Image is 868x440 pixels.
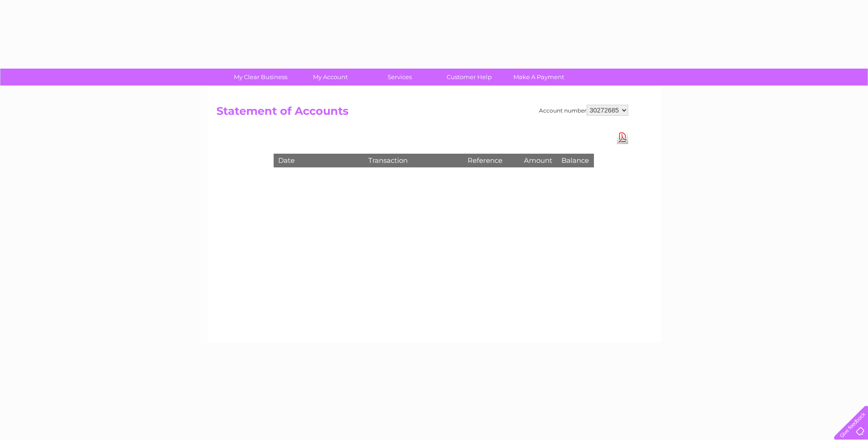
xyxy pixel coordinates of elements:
th: Transaction [364,154,463,167]
th: Reference [463,154,520,167]
th: Balance [557,154,593,167]
h2: Statement of Accounts [216,105,628,122]
a: Make A Payment [501,69,577,86]
a: My Account [292,69,368,86]
th: Date [274,154,364,167]
div: Account number [539,105,628,116]
th: Amount [519,154,557,167]
a: My Clear Business [223,69,298,86]
a: Customer Help [431,69,507,86]
a: Services [362,69,437,86]
a: Download Pdf [617,131,628,144]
